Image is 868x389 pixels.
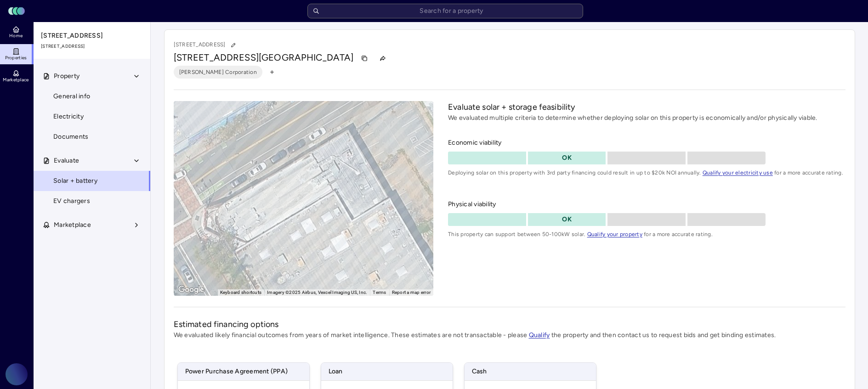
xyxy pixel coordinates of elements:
button: Marketplace [34,215,151,235]
span: [PERSON_NAME] Corporation [179,68,257,77]
a: Qualify [529,331,550,339]
span: Loan [321,363,453,380]
a: Qualify your property [587,231,642,237]
a: Solar + battery [33,171,151,191]
p: We evaluated multiple criteria to determine whether deploying solar on this property is economica... [448,113,845,123]
h2: Evaluate solar + storage feasibility [448,101,845,113]
span: [STREET_ADDRESS] [41,43,144,50]
button: Property [34,66,151,86]
span: Documents [53,132,88,142]
span: Property [54,71,79,81]
p: OK [528,214,606,225]
span: Marketplace [3,77,28,83]
span: Deploying solar on this property with 3rd party financing could result in up to $20k NOI annually... [448,168,845,177]
input: Search for a property [307,4,583,18]
span: [STREET_ADDRESS] [41,31,144,41]
span: Power Purchase Agreement (PPA) [178,363,309,380]
button: Evaluate [34,151,151,171]
a: Open this area in Google Maps (opens a new window) [176,284,206,296]
img: Google [176,284,206,296]
p: OK [528,153,606,163]
span: Physical viability [448,199,845,209]
span: This property can support between 50-100kW solar. for a more accurate rating. [448,230,845,239]
span: Marketplace [54,220,91,230]
p: [STREET_ADDRESS] [174,39,239,51]
a: General info [33,86,151,107]
span: EV chargers [53,196,90,206]
p: We evaluated likely financial outcomes from years of market intelligence. These estimates are not... [174,330,845,340]
span: Electricity [53,112,84,122]
button: Keyboard shortcuts [220,289,262,296]
h2: Estimated financing options [174,318,845,330]
a: Documents [33,127,151,147]
span: Home [9,33,23,39]
a: Electricity [33,107,151,127]
button: [PERSON_NAME] Corporation [174,66,262,79]
span: Evaluate [54,156,79,166]
span: General info [53,91,90,101]
a: Qualify your electricity use [703,169,773,176]
span: Solar + battery [53,176,97,186]
span: [GEOGRAPHIC_DATA] [259,52,354,63]
span: [STREET_ADDRESS] [174,52,259,63]
span: Economic viability [448,138,845,148]
a: EV chargers [33,191,151,211]
a: Terms (opens in new tab) [373,290,386,295]
a: Report a map error [392,290,431,295]
span: Imagery ©2025 Airbus, Vexcel Imaging US, Inc. [267,290,367,295]
span: Cash [465,363,596,380]
span: Properties [5,55,27,61]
